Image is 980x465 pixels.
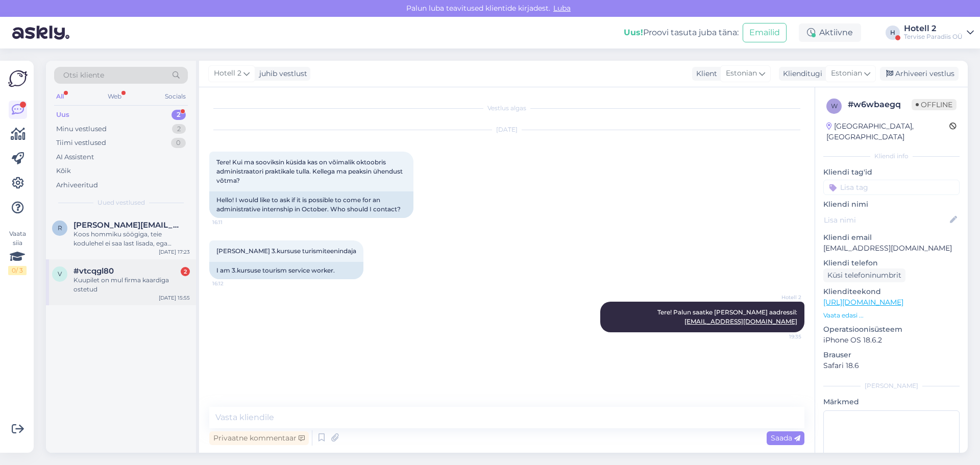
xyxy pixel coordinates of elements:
[848,99,912,111] div: # w6wbaegq
[56,124,107,134] div: Minu vestlused
[8,229,27,275] div: Vaata siia
[826,121,949,142] div: [GEOGRAPHIC_DATA], [GEOGRAPHIC_DATA]
[771,433,800,443] span: Saada
[624,28,643,37] b: Uus!
[823,311,960,320] p: Vaata edasi ...
[823,258,960,268] p: Kliendi telefon
[73,266,114,276] span: #vtcqgl80
[779,68,822,79] div: Klienditugi
[912,99,957,110] span: Offline
[823,268,905,282] div: Küsi telefoninumbrit
[880,67,959,81] div: Arhiveeri vestlus
[97,198,145,207] span: Uued vestlused
[823,180,960,195] input: Lisa tag
[56,152,94,162] div: AI Assistent
[886,26,900,40] div: H
[904,33,963,41] div: Tervise Paradiis OÜ
[823,360,960,371] p: Safari 18.6
[106,90,124,103] div: Web
[73,221,180,230] span: raul.ritval22@gmail.com
[799,23,861,42] div: Aktiivne
[823,152,960,161] div: Kliendi info
[8,69,28,88] img: Askly Logo
[209,262,363,279] div: I am 3.kursuse tourism service worker.
[159,248,190,256] div: [DATE] 17:23
[823,286,960,297] p: Klienditeekond
[171,110,186,120] div: 2
[216,247,356,255] span: [PERSON_NAME] 3.kursuse turismiteenindaja
[8,266,27,275] div: 0 / 3
[56,180,98,190] div: Arhiveeritud
[823,199,960,210] p: Kliendi nimi
[823,167,960,178] p: Kliendi tag'id
[823,335,960,346] p: iPhone OS 18.6.2
[904,25,963,33] div: Hotell 2
[743,23,787,42] button: Emailid
[58,224,62,232] span: r
[823,232,960,243] p: Kliendi email
[73,276,190,294] div: Kuupilet on mul firma kaardiga ostetud
[684,317,797,325] a: [EMAIL_ADDRESS][DOMAIN_NAME]
[692,68,717,79] div: Klient
[763,293,801,301] span: Hotell 2
[214,68,241,79] span: Hotell 2
[73,230,190,248] div: Koos hommiku söögiga, teie kodulehel ei saa last lisada, ega märkida et oleks 2 täiskasvanu juhul...
[823,397,960,407] p: Märkmed
[904,25,974,41] a: Hotell 2Tervise Paradiis OÜ
[831,68,862,79] span: Estonian
[54,90,66,103] div: All
[212,280,251,287] span: 16:12
[181,267,190,276] div: 2
[209,191,413,218] div: Hello! I would like to ask if it is possible to come for an administrative internship in October....
[172,124,186,134] div: 2
[209,104,804,113] div: Vestlus algas
[823,298,903,307] a: [URL][DOMAIN_NAME]
[216,158,404,184] span: Tere! Kui ma sooviksin küsida kas on võimalik oktoobris administraatori praktikale tulla. Kellega...
[823,381,960,390] div: [PERSON_NAME]
[209,125,804,134] div: [DATE]
[823,324,960,335] p: Operatsioonisüsteem
[823,350,960,360] p: Brauser
[171,138,186,148] div: 0
[763,333,801,340] span: 19:35
[159,294,190,302] div: [DATE] 15:55
[823,243,960,254] p: [EMAIL_ADDRESS][DOMAIN_NAME]
[726,68,757,79] span: Estonian
[657,308,797,325] span: Tere! Palun saatke [PERSON_NAME] aadressil:
[209,431,309,445] div: Privaatne kommentaar
[212,218,251,226] span: 16:11
[56,166,71,176] div: Kõik
[163,90,188,103] div: Socials
[63,70,104,81] span: Otsi kliente
[550,4,574,13] span: Luba
[624,27,739,39] div: Proovi tasuta juba täna:
[824,214,948,226] input: Lisa nimi
[56,138,106,148] div: Tiimi vestlused
[831,102,838,110] span: w
[56,110,69,120] div: Uus
[58,270,62,278] span: v
[255,68,307,79] div: juhib vestlust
